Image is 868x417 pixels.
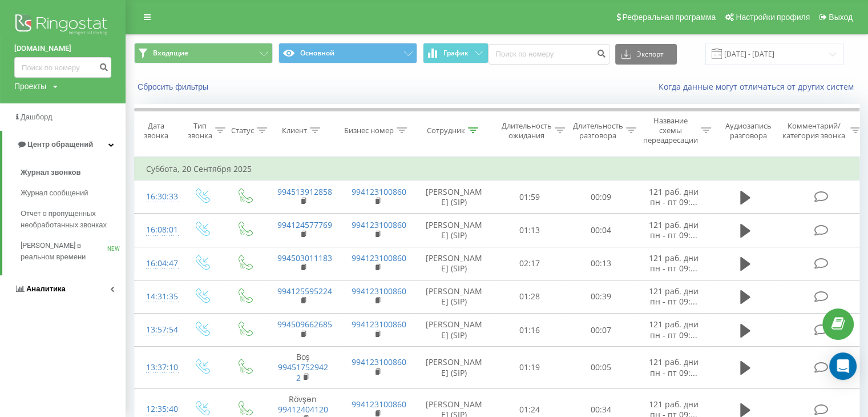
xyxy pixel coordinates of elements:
td: Суббота, 20 Сентября 2025 [135,158,865,181]
a: [PERSON_NAME] в реальном времениNEW [21,235,126,267]
span: Настройки профиля [736,13,810,22]
a: 994125595224 [277,286,332,296]
div: Аудиозапись разговора [721,121,776,141]
input: Поиск по номеру [488,44,609,65]
a: 994123100860 [352,356,406,367]
td: [PERSON_NAME] (SIP) [414,314,494,347]
td: 00:05 [566,347,637,389]
div: 16:04:47 [146,252,169,275]
td: [PERSON_NAME] (SIP) [414,181,494,214]
span: Аналитика [26,284,66,293]
td: 01:59 [494,181,566,214]
div: Проекты [14,81,46,92]
td: 01:28 [494,280,566,313]
a: 994123100860 [352,286,406,296]
a: Отчет о пропущенных необработанных звонках [21,203,126,235]
div: Клиент [282,126,307,135]
td: [PERSON_NAME] (SIP) [414,347,494,389]
span: [PERSON_NAME] в реальном времени [21,240,107,263]
td: [PERSON_NAME] (SIP) [414,247,494,280]
a: 994123100860 [352,252,406,263]
span: Дашборд [21,113,53,121]
div: Статус [231,126,254,135]
div: Комментарий/категория звонка [781,121,847,141]
a: Журнал звонков [21,162,126,183]
span: Журнал сообщений [21,187,88,199]
div: 14:31:35 [146,286,169,308]
td: 00:13 [566,247,637,280]
span: 121 раб. дни пн - пт 09:... [649,219,699,240]
td: 01:19 [494,347,566,389]
input: Поиск по номеру [14,57,111,78]
span: Реферальная программа [622,13,716,22]
a: 994517529422 [278,362,328,383]
div: 13:57:54 [146,319,169,341]
a: Когда данные могут отличаться от других систем [659,81,859,92]
td: 00:07 [566,314,637,347]
a: 994503011183 [277,252,332,263]
span: 121 раб. дни пн - пт 09:... [649,319,699,340]
td: 00:04 [566,214,637,247]
span: 121 раб. дни пн - пт 09:... [649,252,699,274]
button: Сбросить фильтры [134,82,214,92]
span: Входящие [153,49,188,58]
div: Бизнес номер [344,126,394,135]
span: 121 раб. дни пн - пт 09:... [649,356,699,378]
span: Отчет о пропущенных необработанных звонках [21,208,120,231]
td: [PERSON_NAME] (SIP) [414,214,494,247]
td: 02:17 [494,247,566,280]
a: [DOMAIN_NAME] [14,43,111,54]
span: Выход [829,13,853,22]
div: Длительность разговора [573,121,623,141]
td: 01:13 [494,214,566,247]
div: 16:30:33 [146,186,169,208]
button: Экспорт [615,44,677,65]
span: 121 раб. дни пн - пт 09:... [649,186,699,207]
td: [PERSON_NAME] (SIP) [414,280,494,313]
a: 994123100860 [352,219,406,230]
button: Основной [278,43,417,63]
td: Boş [266,347,340,389]
button: Входящие [134,43,273,63]
div: Open Intercom Messenger [829,352,857,380]
span: График [443,49,469,57]
button: График [423,43,488,63]
td: 00:09 [566,181,637,214]
a: 994123100860 [352,186,406,197]
a: 994509662685 [277,319,332,330]
div: Дата звонка [135,121,177,141]
span: 121 раб. дни пн - пт 09:... [649,286,699,307]
td: 01:16 [494,314,566,347]
div: Тип звонка [188,121,212,141]
a: 994124577769 [277,219,332,230]
a: 994123100860 [352,319,406,330]
span: Журнал звонков [21,167,80,178]
div: 16:08:01 [146,219,169,241]
img: Ringostat logo [14,11,111,40]
div: Название схемы переадресации [643,116,698,145]
span: Центр обращений [27,140,93,149]
a: 994513912858 [277,186,332,197]
div: 13:37:10 [146,356,169,379]
div: Сотрудник [427,126,465,135]
a: Журнал сообщений [21,183,126,203]
div: Длительность ожидания [502,121,552,141]
a: 994123100860 [352,399,406,410]
a: Центр обращений [2,131,126,158]
td: 00:39 [566,280,637,313]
